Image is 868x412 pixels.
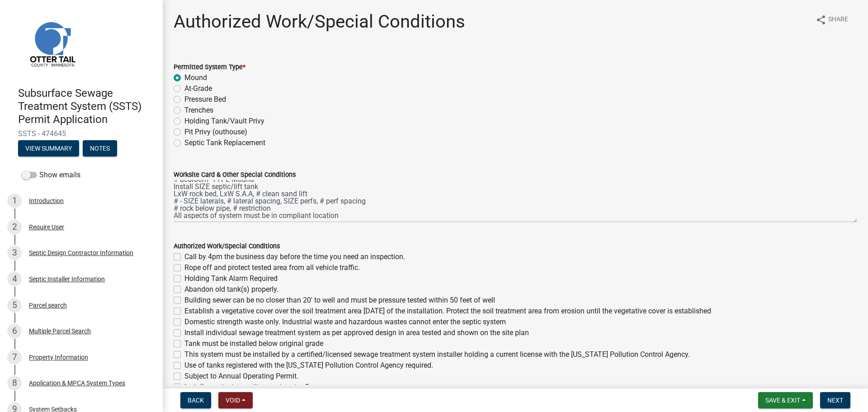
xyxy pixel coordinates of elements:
[174,64,245,71] label: Permitted System Type
[184,127,247,137] label: Pit Privy (outhouse)
[29,250,133,256] div: Septic Design Contractor Information
[184,317,506,327] label: Domestic strength waste only. Industrial waste and hazardous wastes cannot enter the septic system
[184,116,264,127] label: Holding Tank/Vault Privy
[7,350,22,365] div: 7
[7,194,22,208] div: 1
[184,382,320,393] label: Install a meter to monitor wastewater flow.
[218,392,253,408] button: Void
[29,302,67,308] div: Parcel search
[765,397,800,404] span: Save & Exit
[29,276,105,282] div: Septic Installer Information
[174,11,465,33] h1: Authorized Work/Special Conditions
[184,349,690,360] label: This system must be installed by a certified/licensed sewage treatment system installer holding a...
[184,327,529,338] label: Install individual sewage treatment system as per approved design in area tested and shown on the...
[29,380,125,386] div: Application & MPCA System Types
[184,371,298,382] label: Subject to Annual Operating Permit.
[184,94,226,105] label: Pressure Bed
[174,172,296,178] label: Worksite Card & Other Special Conditions
[29,328,91,334] div: Multiple Parcel Search
[184,72,207,83] label: Mound
[184,105,213,116] label: Trenches
[7,376,22,390] div: 8
[174,243,280,250] label: Authorized Work/Special Conditions
[226,397,240,404] span: Void
[22,170,80,180] label: Show emails
[184,83,212,94] label: At-Grade
[758,392,813,408] button: Save & Exit
[29,354,88,360] div: Property Information
[83,146,117,153] wm-modal-confirm: Notes
[816,14,826,25] i: share
[7,298,22,313] div: 5
[180,392,211,408] button: Back
[184,262,360,273] label: Rope off and protect tested area from all vehicle traffic.
[188,397,204,404] span: Back
[18,146,79,153] wm-modal-confirm: Summary
[184,360,433,371] label: Use of tanks registered with the [US_STATE] Pollution Control Agency required.
[18,9,86,77] img: Otter Tail County, Minnesota
[820,392,850,408] button: Next
[184,137,265,148] label: Septic Tank Replacement
[808,11,855,28] button: shareShare
[827,397,843,404] span: Next
[18,129,145,138] span: SSTS - 474645
[184,306,711,317] label: Establish a vegetative cover over the soil treatment area [DATE] of the installation. Protect the...
[184,284,278,295] label: Abandon old tank(s) properly.
[184,251,405,262] label: Call by 4pm the business day before the time you need an inspection.
[184,295,495,306] label: Building sewer can be no closer than 20' to well and must be pressure tested within 50 feet of well
[7,246,22,260] div: 3
[828,14,848,25] span: Share
[18,140,79,156] button: View Summary
[29,224,64,230] div: Require User
[7,220,22,234] div: 2
[7,272,22,286] div: 4
[18,87,156,126] h4: Subsurface Sewage Treatment System (SSTS) Permit Application
[83,140,117,156] button: Notes
[184,273,278,284] label: Holding Tank Alarm Required
[29,198,64,204] div: Introduction
[184,338,323,349] label: Tank must be installed below original grade
[7,324,22,338] div: 6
